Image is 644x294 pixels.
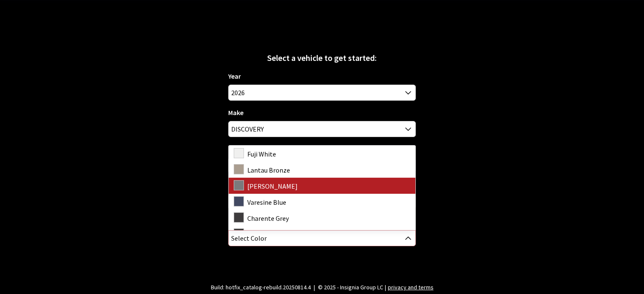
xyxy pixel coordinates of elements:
[228,107,243,118] label: Make
[229,231,415,246] span: Select Color
[228,71,241,81] label: Year
[231,231,267,246] span: Select Color
[247,166,290,174] span: Lantau Bronze
[228,85,416,101] span: 2026
[247,150,276,158] span: Fuji White
[247,214,289,223] span: Charente Grey
[228,52,416,64] div: Select a vehicle to get started:
[388,283,434,291] a: privacy and terms
[314,283,315,291] span: |
[228,144,246,154] label: Model
[247,198,286,206] span: Varesine Blue
[229,121,415,137] span: DISCOVERY
[318,283,383,291] span: © 2025 - Insignia Group LC
[385,283,386,291] span: |
[228,230,416,246] span: Select Color
[229,85,415,100] span: 2026
[247,182,298,190] span: [PERSON_NAME]
[228,121,416,137] span: DISCOVERY
[211,283,311,291] span: Build: hotfix_catalog-rebuild.20250814.4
